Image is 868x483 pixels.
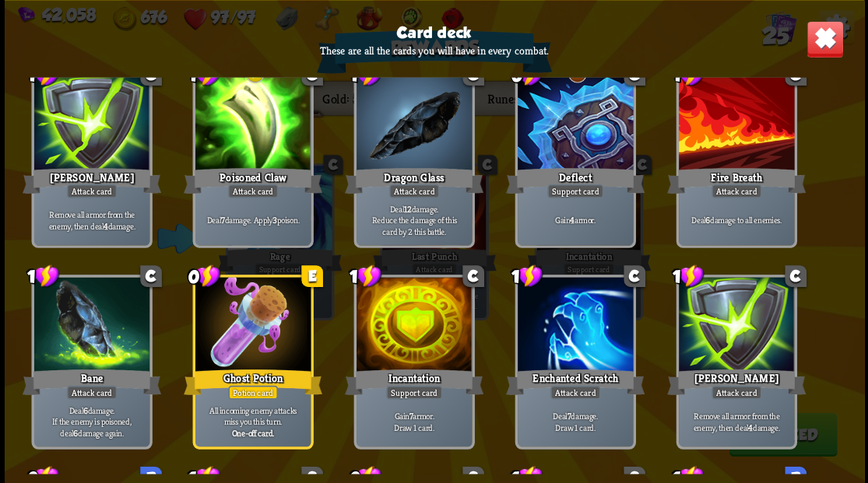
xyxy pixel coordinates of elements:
div: C [462,64,484,86]
p: Deal damage. Reduce the damage of this card by 2 this battle. [359,203,469,237]
div: Bane [23,366,161,397]
div: Enchanted Scratch [506,366,645,397]
p: Deal damage to all enemies. [681,214,791,226]
div: Attack card [388,184,439,198]
div: Dragon Glass [345,165,483,196]
div: Fire Breath [667,165,806,196]
p: Deal damage. Apply poison. [198,214,307,226]
div: Attack card [66,184,117,198]
div: Incantation [345,366,483,397]
div: 1 [511,264,543,288]
div: 1 [350,264,381,288]
div: 1 [672,62,704,86]
div: C [785,64,807,86]
div: C [624,64,645,86]
b: 3 [272,214,277,226]
p: All incoming enemy attacks miss you this turn. [198,404,307,426]
div: Attack card [550,385,600,399]
div: C [140,64,162,86]
b: 7 [409,410,413,422]
div: C [462,265,484,287]
div: Attack card [66,385,117,399]
div: Potion card [228,385,278,399]
div: C [301,64,323,86]
div: Support card [546,184,603,198]
b: 6 [705,214,710,226]
p: Remove all armor from the enemy, then deal damage. [37,208,146,231]
div: Ghost Potion [184,366,322,397]
p: These are all the cards you will have in every combat. [320,44,548,58]
div: 1 [672,264,704,288]
p: Deal damage. If the enemy is poisoned, deal damage again. [37,404,146,438]
b: 12 [403,203,410,215]
div: Attack card [711,184,761,198]
div: C [624,265,645,287]
div: Poisoned Claw [184,165,322,196]
p: Remove all armor from the enemy, then deal damage. [681,410,791,432]
div: Support card [385,385,441,399]
div: Attack card [711,385,761,399]
div: 1 [27,62,59,86]
img: Energy rune - Stuns the enemy. [244,62,265,84]
b: 4 [570,214,575,226]
b: 4 [748,421,753,432]
div: Deflect [506,165,645,196]
div: E [301,265,323,287]
b: 7 [567,410,571,422]
div: 0 [511,62,543,86]
b: 6 [73,427,78,439]
div: C [785,265,807,287]
div: 1 [350,62,381,86]
p: Gain armor. [520,214,630,226]
b: One-off card. [231,427,274,439]
img: Earth rune - Gain 5 armor. [566,62,588,84]
b: 7 [220,214,224,226]
img: Close_Button.png [806,20,843,58]
div: [PERSON_NAME] [23,165,161,196]
div: 1 [27,264,59,288]
b: 4 [104,220,108,232]
p: Gain armor. Draw 1 card. [359,410,469,432]
div: 1 [188,62,220,86]
b: 6 [83,404,87,415]
p: Deal damage. Draw 1 card. [520,410,630,432]
div: [PERSON_NAME] [667,366,806,397]
div: C [140,265,162,287]
h3: Card deck [396,23,471,40]
div: Attack card [227,184,278,198]
div: 0 [188,264,220,288]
